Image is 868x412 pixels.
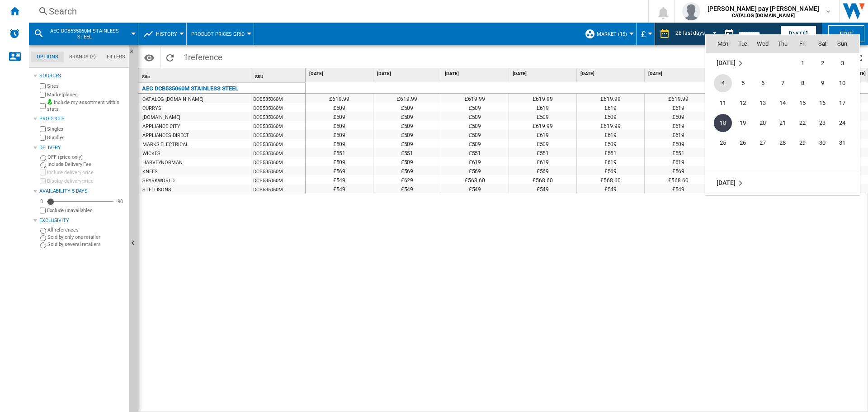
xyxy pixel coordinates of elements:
tr: Week 3 [706,93,859,113]
span: 13 [754,94,772,112]
tr: Week undefined [706,173,859,193]
td: Saturday August 16 2025 [812,93,832,113]
td: Sunday August 3 2025 [832,53,859,73]
tr: Week 2 [706,73,859,93]
span: 18 [714,114,732,132]
td: Saturday August 23 2025 [812,113,832,133]
tr: Week undefined [706,153,859,173]
span: 8 [793,74,811,92]
tr: Week 4 [706,113,859,133]
span: 15 [793,94,811,112]
td: Sunday August 17 2025 [832,93,859,113]
span: 9 [813,74,831,92]
td: Friday August 8 2025 [793,73,812,93]
td: Wednesday August 13 2025 [753,93,773,113]
td: Thursday August 14 2025 [773,93,793,113]
span: 21 [774,114,792,132]
td: Wednesday August 27 2025 [753,133,773,153]
td: Saturday August 30 2025 [812,133,832,153]
td: Sunday August 10 2025 [832,73,859,93]
span: [DATE] [717,59,735,66]
td: Sunday August 24 2025 [832,113,859,133]
span: 20 [754,114,772,132]
span: 28 [774,134,792,152]
span: 27 [754,134,772,152]
td: Friday August 15 2025 [793,93,812,113]
td: Wednesday August 20 2025 [753,113,773,133]
td: Friday August 1 2025 [793,53,812,73]
td: September 2025 [706,173,859,193]
span: 5 [734,74,752,92]
span: 24 [833,114,851,132]
span: 14 [774,94,792,112]
span: 1 [793,54,811,72]
span: 16 [813,94,831,112]
th: Sun [832,35,859,53]
td: Tuesday August 19 2025 [733,113,753,133]
td: Thursday August 21 2025 [773,113,793,133]
td: Monday August 11 2025 [706,93,733,113]
th: Thu [773,35,793,53]
td: Tuesday August 26 2025 [733,133,753,153]
th: Fri [793,35,812,53]
span: 4 [714,74,732,92]
span: 23 [813,114,831,132]
span: 30 [813,134,831,152]
span: 3 [833,54,851,72]
th: Wed [753,35,773,53]
td: Tuesday August 12 2025 [733,93,753,113]
td: Thursday August 7 2025 [773,73,793,93]
span: 10 [833,74,851,92]
span: 19 [734,114,752,132]
span: 26 [734,134,752,152]
span: 2 [813,54,831,72]
td: Sunday August 31 2025 [832,133,859,153]
span: 11 [714,94,732,112]
span: 25 [714,134,732,152]
span: 12 [734,94,752,112]
md-calendar: Calendar [706,35,859,194]
th: Mon [706,35,733,53]
td: Monday August 4 2025 [706,73,733,93]
td: Saturday August 9 2025 [812,73,832,93]
td: Wednesday August 6 2025 [753,73,773,93]
span: 31 [833,134,851,152]
span: 22 [793,114,811,132]
td: Monday August 18 2025 [706,113,733,133]
td: Tuesday August 5 2025 [733,73,753,93]
td: Thursday August 28 2025 [773,133,793,153]
td: Saturday August 2 2025 [812,53,832,73]
span: 29 [793,134,811,152]
tr: Week 5 [706,133,859,153]
span: 6 [754,74,772,92]
tr: Week 1 [706,53,859,73]
span: [DATE] [717,179,735,186]
td: Monday August 25 2025 [706,133,733,153]
th: Tue [733,35,753,53]
td: August 2025 [706,53,773,73]
span: 7 [774,74,792,92]
span: 17 [833,94,851,112]
th: Sat [812,35,832,53]
td: Friday August 29 2025 [793,133,812,153]
td: Friday August 22 2025 [793,113,812,133]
